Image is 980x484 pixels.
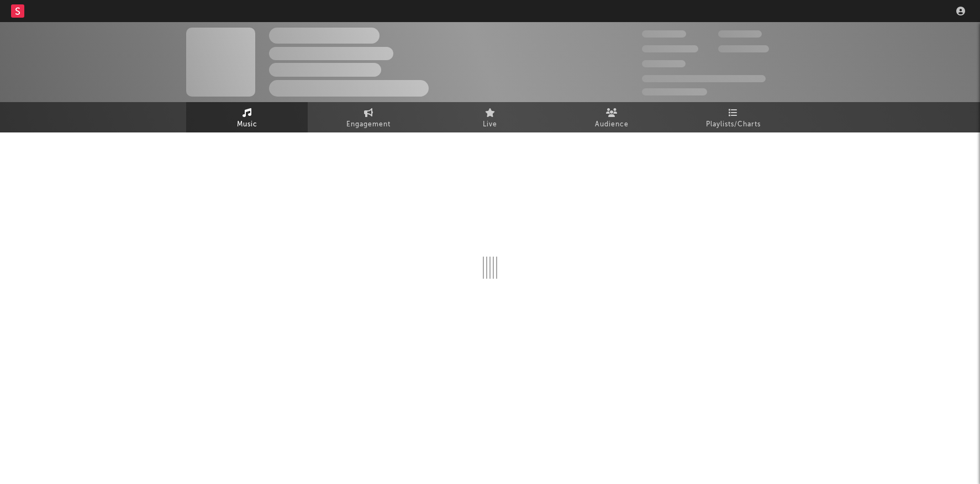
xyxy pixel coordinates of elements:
[429,102,551,132] a: Live
[551,102,672,132] a: Audience
[595,118,629,131] span: Audience
[642,88,707,95] span: Jump Score: 85.0
[672,102,794,132] a: Playlists/Charts
[706,118,761,131] span: Playlists/Charts
[718,45,769,52] span: 1,000,000
[483,118,497,131] span: Live
[308,102,429,132] a: Engagement
[237,118,257,131] span: Music
[642,45,698,52] span: 50,000,000
[346,118,391,131] span: Engagement
[186,102,308,132] a: Music
[642,30,686,38] span: 300,000
[642,75,766,82] span: 50,000,000 Monthly Listeners
[718,30,762,38] span: 100,000
[642,60,686,67] span: 100,000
